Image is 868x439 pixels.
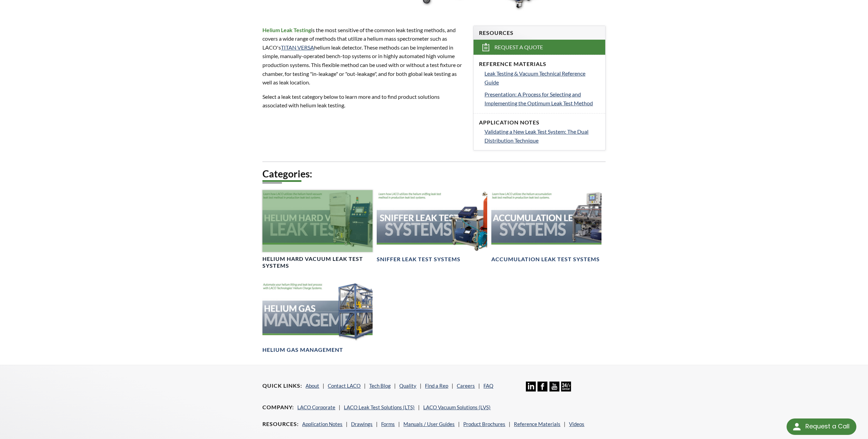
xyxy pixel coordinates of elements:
[262,346,343,354] h4: Helium Gas Management
[262,190,373,270] a: Helium Hard Vacuum Leak Test Systems headerHelium Hard Vacuum Leak Test Systems
[479,61,600,68] h4: Reference Materials
[483,383,493,389] a: FAQ
[479,119,600,126] h4: Application Notes
[344,404,415,410] a: LACO Leak Test Solutions (LTS)
[377,256,461,263] h4: Sniffer Leak Test Systems
[569,421,584,427] a: Videos
[479,29,600,37] h4: Resources
[262,281,373,354] a: Helium Gas Management headerHelium Gas Management
[399,383,416,389] a: Quality
[463,421,505,427] a: Product Brochures
[381,421,395,427] a: Forms
[262,26,465,87] p: is the most sensitive of the common leak testing methods, and covers a wide range of methods that...
[262,92,465,110] p: Select a leak test category below to learn more and to find product solutions associated with hel...
[328,383,361,389] a: Contact LACO
[369,383,391,389] a: Tech Blog
[561,386,571,393] a: 24/7 Support
[262,421,299,428] h4: Resources
[262,255,373,270] h4: Helium Hard Vacuum Leak Test Systems
[302,421,342,427] a: Application Notes
[494,44,543,51] span: Request a Quote
[262,168,605,180] h2: Categories:
[297,404,335,410] a: LACO Corporate
[262,404,294,411] h4: Company
[457,383,475,389] a: Careers
[484,128,588,144] span: Validating a New Leak Test System: The Dual Distribution Technique
[484,70,585,85] span: Leak Testing & Vacuum Technical Reference Guide
[423,404,491,410] a: LACO Vacuum Solutions (LVS)
[791,421,802,432] img: round button
[425,383,448,389] a: Find a Rep
[281,44,314,51] a: TITAN VERSA
[514,421,560,427] a: Reference Materials
[262,382,302,389] h4: Quick Links
[403,421,455,427] a: Manuals / User Guides
[377,190,487,263] a: Sniffing Leak Test System headerSniffer Leak Test Systems
[491,256,600,263] h4: Accumulation Leak Test Systems
[561,382,571,391] img: 24/7 Support Icon
[787,418,856,435] div: Request a Call
[351,421,373,427] a: Drawings
[484,127,600,145] a: Validating a New Leak Test System: The Dual Distribution Technique
[484,90,600,107] a: Presentation: A Process for Selecting and Implementing the Optimum Leak Test Method
[306,383,319,389] a: About
[805,418,850,434] div: Request a Call
[491,190,601,263] a: Header showing Accumulation Leak Testing SystemsAccumulation Leak Test Systems
[484,69,600,87] a: Leak Testing & Vacuum Technical Reference Guide
[474,40,605,55] a: Request a Quote
[262,27,311,33] strong: Helium Leak Testing
[484,91,593,106] span: Presentation: A Process for Selecting and Implementing the Optimum Leak Test Method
